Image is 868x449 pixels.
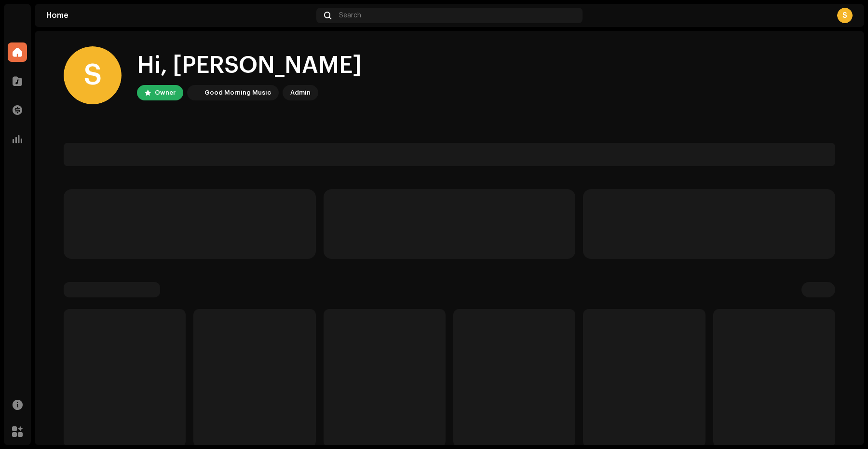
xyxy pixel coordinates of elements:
[339,12,361,19] span: Search
[204,87,271,98] div: Good Morning Music
[155,87,176,98] div: Owner
[46,12,312,19] div: Home
[189,87,201,98] img: 4d355f5d-9311-46a2-b30d-525bdb8252bf
[837,8,853,23] div: S
[290,87,311,98] div: Admin
[137,50,362,81] div: Hi, [PERSON_NAME]
[64,46,122,104] div: S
